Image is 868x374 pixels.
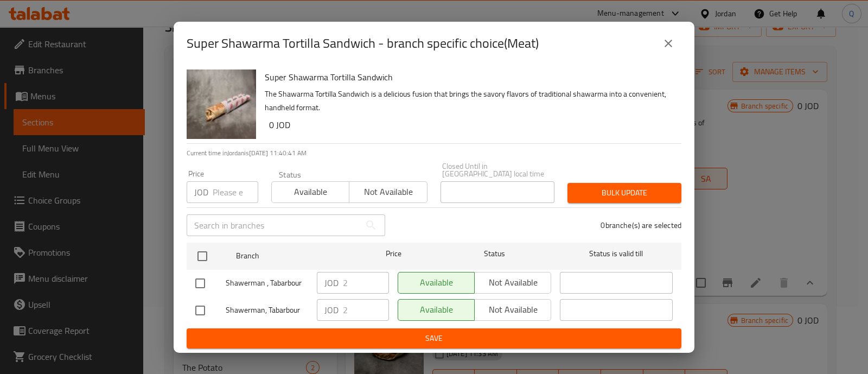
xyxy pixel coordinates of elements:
p: JOD [324,303,339,316]
h6: 0 JOD [269,117,673,132]
span: Price [358,247,430,261]
img: Super Shawarma Tortilla Sandwich [187,69,256,139]
span: Save [195,332,673,345]
p: 0 branche(s) are selected [601,220,681,231]
p: JOD [194,186,208,199]
input: Please enter price [343,299,389,321]
p: Current time in Jordan is [DATE] 11:40:41 AM [187,148,681,158]
span: Not available [354,184,423,200]
input: Search in branches [187,214,360,236]
input: Please enter price [343,272,389,294]
span: Shawerman , Tabarbour [226,276,308,290]
input: Please enter price [213,181,258,203]
span: Bulk update [576,186,673,200]
button: Bulk update [567,183,681,203]
button: Save [187,328,681,348]
button: Available [271,181,349,203]
span: Branch [236,249,349,263]
button: close [655,30,681,56]
span: Status is valid till [560,247,673,261]
h2: Super Shawarma Tortilla Sandwich - branch specific choice(Meat) [187,35,539,52]
p: The Shawarma Tortilla Sandwich is a delicious fusion that brings the savory flavors of traditiona... [265,87,673,115]
button: Not available [349,181,427,203]
span: Shawerman, Tabarbour [226,303,308,317]
p: JOD [324,276,339,289]
span: Available [276,184,345,200]
h6: Super Shawarma Tortilla Sandwich [265,69,673,85]
span: Status [438,247,551,261]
